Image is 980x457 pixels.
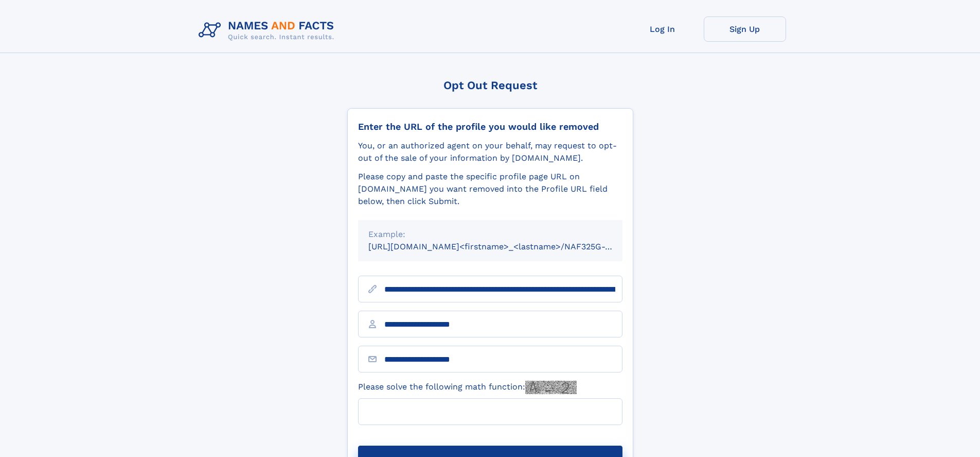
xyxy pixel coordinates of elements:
small: [URL][DOMAIN_NAME]<firstname>_<lastname>/NAF325G-xxxxxxxx [368,242,642,251]
label: Please solve the following math function: [358,381,577,394]
a: Log In [621,16,704,42]
a: Sign Up [704,16,786,42]
div: Please copy and paste the specific profile page URL on [DOMAIN_NAME] you want removed into the Pr... [358,171,622,208]
div: Opt Out Request [347,79,633,92]
img: Logo Names and Facts [194,16,343,44]
div: Enter the URL of the profile you would like removed [358,121,622,132]
div: You, or an authorized agent on your behalf, may request to opt-out of the sale of your informatio... [358,140,622,164]
div: Example: [368,228,612,241]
